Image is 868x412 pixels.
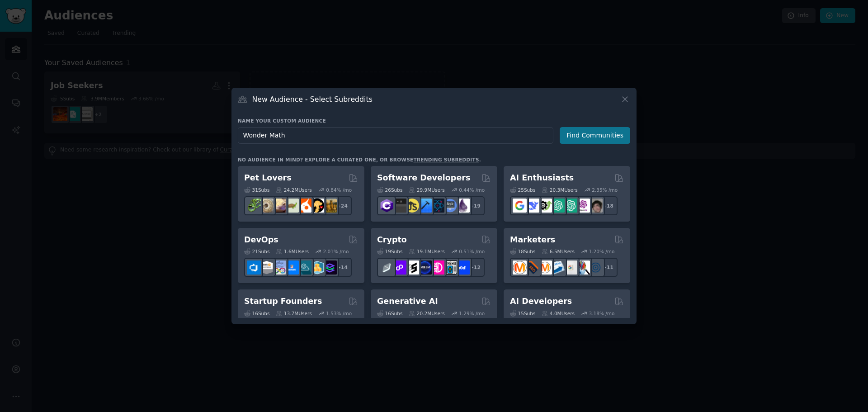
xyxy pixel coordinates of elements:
[297,199,311,213] img: cockatiel
[244,248,269,255] div: 21 Sub s
[238,118,630,124] h3: Name your custom audience
[542,248,575,255] div: 6.5M Users
[380,199,394,213] img: csharp
[247,199,261,213] img: herpetology
[244,187,269,193] div: 31 Sub s
[551,260,565,275] img: Emailmarketing
[380,260,394,275] img: ethfinance
[563,260,577,275] img: googleads
[259,199,274,213] img: ballpython
[525,199,539,213] img: DeepSeek
[323,248,349,255] div: 2.01 % /mo
[310,199,324,213] img: PetAdvice
[244,296,322,307] h2: Startup Founders
[409,187,444,193] div: 29.9M Users
[459,187,485,193] div: 0.44 % /mo
[392,199,406,213] img: software
[466,258,485,277] div: + 12
[244,310,269,317] div: 16 Sub s
[430,199,444,213] img: reactnative
[377,172,470,184] h2: Software Developers
[459,248,485,255] div: 0.51 % /mo
[310,260,324,275] img: aws_cdk
[599,258,618,277] div: + 11
[333,196,352,215] div: + 24
[510,296,572,307] h2: AI Developers
[297,260,311,275] img: platformengineering
[538,260,552,275] img: AskMarketing
[589,260,603,275] img: OnlineMarketing
[418,260,432,275] img: web3
[592,187,618,193] div: 2.35 % /mo
[459,310,485,317] div: 1.29 % /mo
[510,187,535,193] div: 25 Sub s
[542,310,575,317] div: 4.0M Users
[538,199,552,213] img: AItoolsCatalog
[285,199,299,213] img: turtle
[510,248,535,255] div: 18 Sub s
[238,156,481,163] div: No audience in mind? Explore a curated one, or browse .
[589,248,615,255] div: 1.20 % /mo
[456,199,470,213] img: elixir
[333,258,352,277] div: + 14
[466,196,485,215] div: + 19
[576,199,590,213] img: OpenAIDev
[513,199,527,213] img: GoogleGeminiAI
[276,310,311,317] div: 13.7M Users
[510,172,574,184] h2: AI Enthusiasts
[392,260,406,275] img: 0xPolygon
[244,172,292,184] h2: Pet Lovers
[377,296,438,307] h2: Generative AI
[430,260,444,275] img: defiblockchain
[542,187,577,193] div: 20.3M Users
[272,260,286,275] img: Docker_DevOps
[326,310,352,317] div: 1.53 % /mo
[276,248,309,255] div: 1.6M Users
[276,187,311,193] div: 24.2M Users
[405,260,419,275] img: ethstaker
[272,199,286,213] img: leopardgeckos
[409,248,444,255] div: 19.1M Users
[252,95,373,104] h3: New Audience - Select Subreddits
[326,187,352,193] div: 0.84 % /mo
[510,310,535,317] div: 15 Sub s
[589,199,603,213] img: ArtificalIntelligence
[599,196,618,215] div: + 18
[323,199,337,213] img: dogbreed
[563,199,577,213] img: chatgpt_prompts_
[285,260,299,275] img: DevOpsLinks
[589,310,615,317] div: 3.18 % /mo
[377,187,402,193] div: 26 Sub s
[443,199,457,213] img: AskComputerScience
[405,199,419,213] img: learnjavascript
[323,260,337,275] img: PlatformEngineers
[510,234,555,246] h2: Marketers
[560,127,630,144] button: Find Communities
[551,199,565,213] img: chatgpt_promptDesign
[418,199,432,213] img: iOSProgramming
[377,310,402,317] div: 16 Sub s
[513,260,527,275] img: content_marketing
[576,260,590,275] img: MarketingResearch
[413,157,479,162] a: trending subreddits
[259,260,274,275] img: AWS_Certified_Experts
[409,310,444,317] div: 20.2M Users
[456,260,470,275] img: defi_
[377,248,402,255] div: 19 Sub s
[247,260,261,275] img: azuredevops
[377,234,407,246] h2: Crypto
[244,234,278,246] h2: DevOps
[443,260,457,275] img: CryptoNews
[238,127,553,144] input: Pick a short name, like "Digital Marketers" or "Movie-Goers"
[525,260,539,275] img: bigseo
